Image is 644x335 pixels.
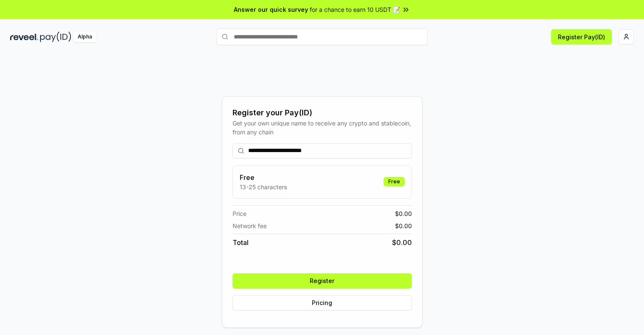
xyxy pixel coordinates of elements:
[233,107,412,119] div: Register your Pay(ID)
[392,237,412,248] span: $ 0.00
[233,295,412,310] button: Pricing
[233,119,412,136] div: Get your own unique name to receive any crypto and stablecoin, from any chain
[395,221,412,230] span: $ 0.00
[310,5,400,14] span: for a chance to earn 10 USDT 📝
[233,221,267,230] span: Network fee
[551,29,612,44] button: Register Pay(ID)
[240,182,287,191] p: 13-25 characters
[73,32,97,42] div: Alpha
[10,32,38,42] img: reveel_dark
[40,32,71,42] img: pay_id
[233,237,249,248] span: Total
[384,177,405,186] div: Free
[395,209,412,218] span: $ 0.00
[234,5,308,14] span: Answer our quick survey
[233,209,246,218] span: Price
[233,273,412,289] button: Register
[240,172,287,182] h3: Free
